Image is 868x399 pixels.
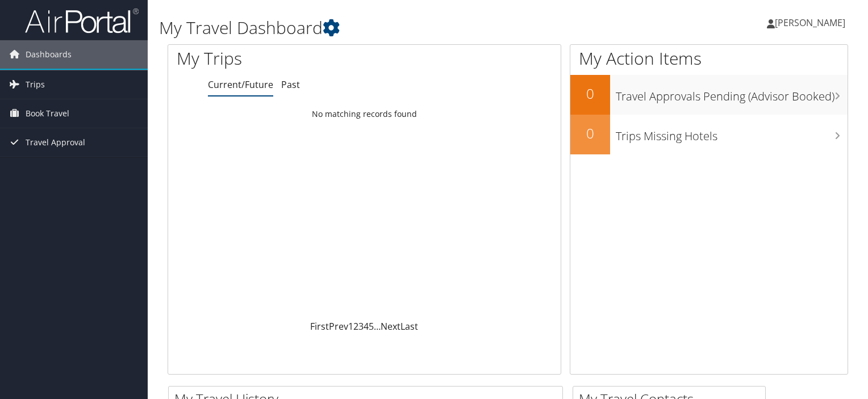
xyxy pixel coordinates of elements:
span: Trips [26,70,45,99]
a: Current/Future [208,78,273,91]
h2: 0 [570,124,610,143]
img: airportal-logo.png [25,7,139,34]
span: Dashboards [26,40,72,69]
span: … [374,320,381,333]
h1: My Trips [177,47,389,70]
a: 0Travel Approvals Pending (Advisor Booked) [570,75,848,115]
a: 5 [369,320,374,333]
a: Prev [329,320,348,333]
span: Book Travel [26,99,69,128]
a: 2 [353,320,358,333]
h1: My Action Items [570,47,848,70]
a: First [310,320,329,333]
span: [PERSON_NAME] [775,16,845,29]
a: 0Trips Missing Hotels [570,115,848,154]
td: No matching records found [168,104,561,124]
h3: Travel Approvals Pending (Advisor Booked) [616,83,848,104]
a: [PERSON_NAME] [767,6,857,40]
a: Past [281,78,300,91]
a: Last [400,320,418,333]
a: 3 [358,320,364,333]
h2: 0 [570,84,610,103]
span: Travel Approval [26,128,85,157]
a: 1 [348,320,353,333]
a: Next [381,320,400,333]
a: 4 [364,320,369,333]
h3: Trips Missing Hotels [616,123,848,144]
h1: My Travel Dashboard [159,16,624,40]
